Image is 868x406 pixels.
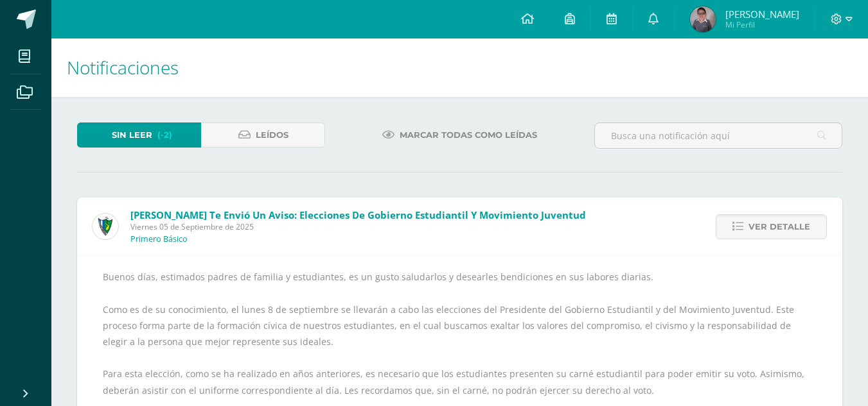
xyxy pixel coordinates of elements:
span: Viernes 05 de Septiembre de 2025 [130,221,586,232]
input: Busca una notificación aquí [595,123,842,148]
span: (-2) [157,123,172,147]
a: Marcar todas como leídas [366,123,553,148]
p: Primero Básico [130,234,188,244]
a: Leídos [201,123,325,148]
span: Sin leer [112,123,152,147]
span: Ver detalle [748,215,810,239]
span: Marcar todas como leídas [400,123,537,147]
span: [PERSON_NAME] [725,8,799,21]
span: Mi Perfil [725,19,799,30]
img: 1657f0569aa92cb720f1e5638fa2ca11.png [690,6,716,32]
span: Notificaciones [67,55,179,80]
span: Leídos [256,123,288,147]
img: 9f174a157161b4ddbe12118a61fed988.png [93,214,118,239]
a: Sin leer(-2) [77,123,201,148]
span: [PERSON_NAME] te envió un aviso: Elecciones de Gobierno Estudiantil y Movimiento Juventud [130,208,586,221]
